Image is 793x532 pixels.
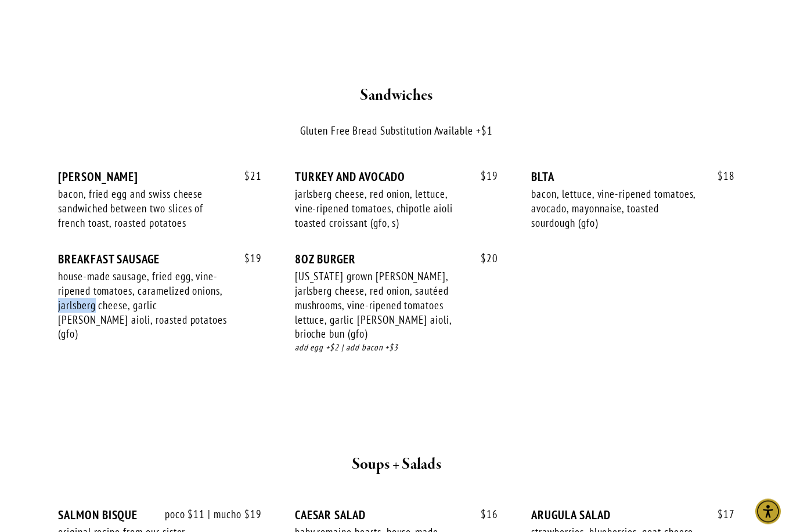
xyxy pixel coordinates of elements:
span: 17 [706,508,735,522]
span: $ [481,252,486,266]
div: bacon, lettuce, vine-ripened tomatoes, avocado, mayonnaise, toasted sourdough (gfo) [531,187,702,230]
strong: Sandwiches [360,86,432,106]
div: BREAKFAST SAUSAGE [58,252,262,267]
span: 16 [469,508,498,522]
div: SALMON BISQUE [58,508,262,523]
strong: Soups + Salads [352,455,441,475]
div: [PERSON_NAME] [58,170,262,184]
div: house-made sausage, fried egg, vine-ripened tomatoes, caramelized onions, jarlsberg cheese, garli... [58,270,229,342]
div: Accessibility Menu [755,499,781,524]
span: $ [481,508,486,522]
span: 21 [233,170,262,183]
span: $ [718,508,723,522]
p: Gluten Free Bread Substitution Available +$1 [78,123,715,140]
div: add egg +$2 | add bacon +$3 [295,342,499,355]
div: TURKEY AND AVOCADO [295,170,499,184]
div: 8OZ BURGER [295,252,499,267]
div: BLTA [531,170,735,184]
div: CAESAR SALAD [295,508,499,523]
span: $ [244,169,250,183]
span: 19 [469,170,498,183]
span: 19 [233,252,262,266]
div: [US_STATE] grown [PERSON_NAME], jarlsberg cheese, red onion, sautéed mushrooms, vine-ripened toma... [295,270,466,342]
div: bacon, fried egg and swiss cheese sandwiched between two slices of french toast, roasted potatoes [58,187,229,230]
span: $ [718,169,723,183]
span: $ [244,252,250,266]
div: jarlsberg cheese, red onion, lettuce, vine-ripened tomatoes, chipotle aioli toasted croissant (gf... [295,187,466,230]
span: poco $11 | mucho $19 [153,508,262,522]
span: 18 [706,170,735,183]
span: $ [481,169,486,183]
span: 20 [469,252,498,266]
div: ARUGULA SALAD [531,508,735,523]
